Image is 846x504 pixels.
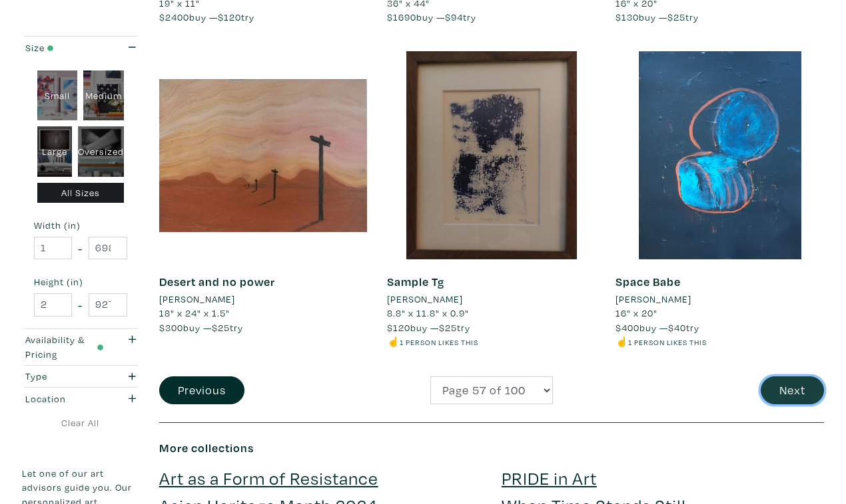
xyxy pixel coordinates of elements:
a: Clear All [22,416,139,430]
span: buy — try [387,321,470,334]
button: Next [761,376,824,405]
li: [PERSON_NAME] [387,292,463,307]
div: Size [25,41,103,55]
a: Space Babe [616,274,681,289]
li: [PERSON_NAME] [159,292,235,307]
a: [PERSON_NAME] [616,292,824,307]
a: [PERSON_NAME] [159,292,368,307]
div: Oversized [78,126,124,177]
button: Availability & Pricing [22,329,139,365]
span: $130 [616,11,639,23]
a: Art as a Form of Resistance [159,466,378,489]
span: $25 [667,11,685,23]
span: buy — try [159,321,243,334]
span: buy — try [616,11,699,23]
span: buy — try [387,11,476,23]
small: Height (in) [34,277,127,287]
span: buy — try [159,11,254,23]
span: $120 [218,11,241,23]
div: Type [25,369,103,384]
span: - [78,239,83,257]
small: 1 person likes this [400,337,478,347]
div: Medium [83,70,124,121]
button: Size [22,37,139,59]
li: ☝️ [387,334,596,349]
span: $25 [439,321,457,334]
span: $94 [445,11,463,23]
div: All Sizes [37,183,125,203]
span: - [78,296,83,314]
h6: More collections [159,441,824,455]
div: Large [37,126,73,177]
div: Availability & Pricing [25,332,103,361]
button: Location [22,388,139,410]
span: $400 [616,321,639,334]
div: Location [25,392,103,406]
button: Type [22,366,139,388]
span: 8.8" x 11.8" x 0.9" [387,307,469,319]
small: Width (in) [34,221,127,230]
span: $40 [668,321,686,334]
a: Sample Tg [387,274,444,289]
div: Small [37,70,78,121]
li: [PERSON_NAME] [616,292,691,307]
button: Previous [159,376,244,405]
span: $120 [387,321,410,334]
span: $25 [212,321,230,334]
span: 18" x 24" x 1.5" [159,307,230,319]
li: ☝️ [616,334,824,349]
span: $300 [159,321,183,334]
span: $2400 [159,11,189,23]
span: 16" x 20" [616,307,657,319]
a: Desert and no power [159,274,275,289]
span: buy — try [616,321,699,334]
a: [PERSON_NAME] [387,292,596,307]
small: 1 person likes this [628,337,707,347]
a: PRIDE in Art [502,466,597,489]
span: $1690 [387,11,416,23]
